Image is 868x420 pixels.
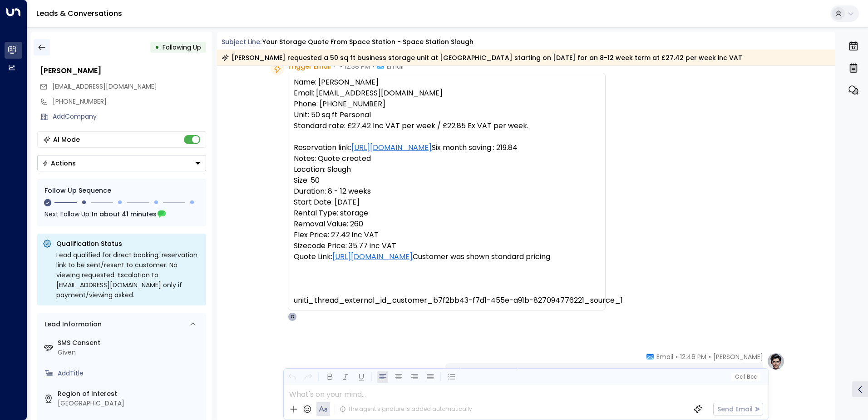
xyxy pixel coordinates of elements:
[302,371,314,383] button: Redo
[58,399,202,408] div: [GEOGRAPHIC_DATA]
[372,62,375,71] span: •
[163,43,201,52] span: Following Up
[37,155,206,171] div: Button group with a nested menu
[333,62,335,71] span: •
[709,352,711,361] span: •
[340,62,342,71] span: •
[288,312,297,321] div: O
[56,250,201,300] div: Lead qualified for direct booking; reservation link to be sent/resent to customer. No viewing req...
[44,186,199,195] div: Follow Up Sequence
[656,352,673,361] span: Email
[345,62,370,71] span: 12:38 PM
[351,142,432,153] a: [URL][DOMAIN_NAME]
[680,352,706,361] span: 12:46 PM
[52,82,157,91] span: [EMAIL_ADDRESS][DOMAIN_NAME]
[155,39,159,55] div: •
[58,348,202,357] div: Given
[53,97,206,106] div: [PHONE_NUMBER]
[340,405,472,413] div: The agent signature is added automatically
[40,65,206,76] div: [PERSON_NAME]
[222,37,261,46] span: Subject Line:
[735,374,756,380] span: Cc Bcc
[288,62,331,71] span: Trigger Email
[41,320,102,329] div: Lead Information
[58,389,202,399] label: Region of Interest
[56,239,201,248] p: Qualification Status
[37,155,206,171] button: Actions
[92,209,157,219] span: In about 41 minutes
[53,135,80,144] div: AI Mode
[58,338,202,348] label: SMS Consent
[53,112,206,121] div: AddCompany
[767,352,785,370] img: profile-logo.png
[222,53,742,62] div: [PERSON_NAME] requested a 50 sq ft business storage unit at [GEOGRAPHIC_DATA] starting on [DATE] ...
[387,62,404,71] span: Email
[332,251,413,262] a: [URL][DOMAIN_NAME]
[286,371,298,383] button: Undo
[44,209,199,219] div: Next Follow Up:
[42,159,76,167] div: Actions
[58,369,202,378] div: AddTitle
[294,77,600,306] pre: Name: [PERSON_NAME] Email: [EMAIL_ADDRESS][DOMAIN_NAME] Phone: [PHONE_NUMBER] Unit: 50 sq ft Pers...
[744,374,745,380] span: |
[731,373,760,381] button: Cc|Bcc
[713,352,763,361] span: [PERSON_NAME]
[676,352,678,361] span: •
[262,37,473,47] div: Your storage quote from Space Station - Space Station Slough
[36,8,122,19] a: Leads & Conversations
[52,82,157,91] span: lacey.clynshaw@gmail.com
